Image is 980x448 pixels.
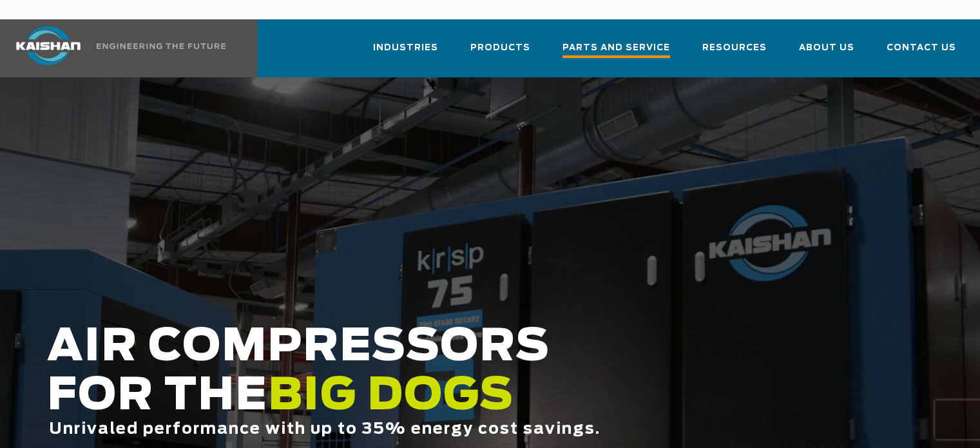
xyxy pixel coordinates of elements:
img: Engineering the future [97,43,226,49]
span: Products [470,41,530,55]
span: Parts and Service [562,41,670,58]
a: Contact Us [887,31,956,75]
a: Resources [702,31,767,75]
span: BIG DOGS [268,375,514,418]
a: Industries [373,31,438,75]
a: About Us [799,31,854,75]
a: Parts and Service [562,31,670,77]
span: About Us [799,41,854,55]
span: Contact Us [887,41,956,55]
a: Products [470,31,530,75]
span: Industries [373,41,438,55]
span: Resources [702,41,767,55]
span: Unrivaled performance with up to 35% energy cost savings. [49,422,600,437]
